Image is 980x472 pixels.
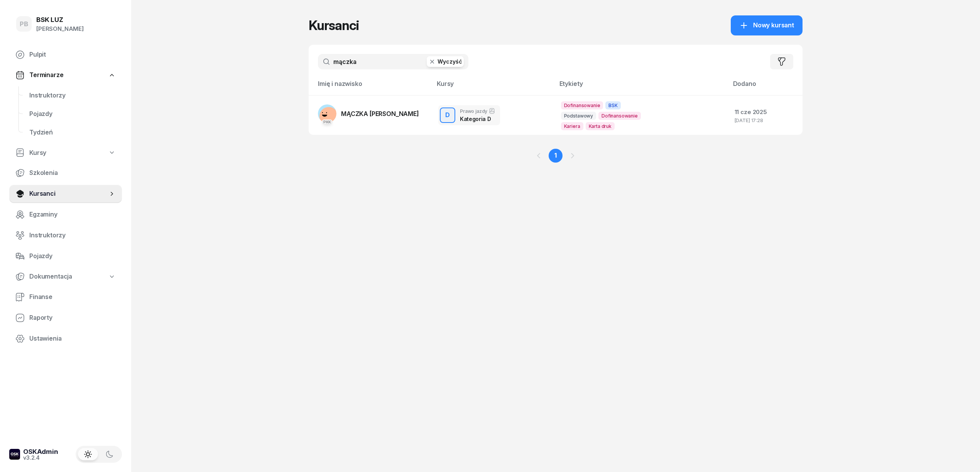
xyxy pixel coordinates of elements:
[9,247,122,265] a: Pojazdy
[29,210,116,220] span: Egzaminy
[9,449,20,460] img: logo-xs-dark@2x.png
[29,148,46,158] span: Kursy
[20,21,28,27] span: PB
[460,108,495,114] div: Prawo jazdy
[29,251,116,261] span: Pojazdy
[29,109,116,119] span: Pojazdy
[586,122,615,130] span: Karta druk
[29,128,116,138] span: Tydzień
[561,112,596,120] span: Podstawowy
[728,79,803,95] th: Dodano
[735,107,796,117] div: 11 cze 2025
[318,104,419,123] a: PKKMĄCZKA [PERSON_NAME]
[309,79,432,95] th: Imię i nazwisko
[23,455,58,460] div: v3.2.4
[309,18,359,32] h1: Kursanci
[9,268,122,286] a: Dokumentacja
[598,112,641,120] span: Dofinansowanie
[23,86,122,105] a: Instruktorzy
[731,15,803,35] a: Nowy kursant
[29,91,116,101] span: Instruktorzy
[9,226,122,245] a: Instruktorzy
[432,79,555,95] th: Kursy
[29,230,116,240] span: Instruktorzy
[341,110,419,118] span: MĄCZKA [PERSON_NAME]
[9,329,122,348] a: Ustawienia
[442,109,453,122] div: D
[29,292,116,302] span: Finanse
[605,101,621,109] span: BSK
[29,313,116,323] span: Raporty
[753,20,794,30] span: Nowy kursant
[427,56,464,67] button: Wyczyść
[29,334,116,344] span: Ustawienia
[9,288,122,306] a: Finanse
[23,123,122,142] a: Tydzień
[23,448,58,455] div: OSKAdmin
[460,116,495,122] div: Kategoria D
[9,45,122,64] a: Pulpit
[735,118,796,123] div: [DATE] 17:28
[9,185,122,203] a: Kursanci
[9,144,122,162] a: Kursy
[29,50,116,60] span: Pulpit
[9,164,122,182] a: Szkolenia
[440,108,455,123] button: D
[9,66,122,84] a: Terminarze
[9,205,122,224] a: Egzaminy
[549,149,563,163] a: 1
[29,189,108,199] span: Kursanci
[23,105,122,123] a: Pojazdy
[561,101,603,109] span: Dofinansowanie
[36,24,84,34] div: [PERSON_NAME]
[555,79,728,95] th: Etykiety
[9,309,122,327] a: Raporty
[29,168,116,178] span: Szkolenia
[29,272,72,282] span: Dokumentacja
[29,70,63,80] span: Terminarze
[318,54,468,69] input: Szukaj
[36,17,84,23] div: BSK LUZ
[561,122,583,130] span: Kariera
[322,119,333,124] div: PKK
